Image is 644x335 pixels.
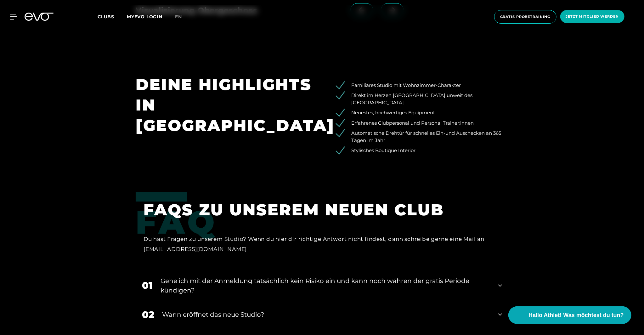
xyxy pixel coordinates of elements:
[144,200,493,220] h1: FAQS ZU UNSEREM NEUEN CLUB
[558,10,626,24] a: Jetzt Mitglied werden
[98,14,127,20] a: Clubs
[340,120,508,127] li: Erfahrenes Clubpersonal und Personal Trainer:innen
[340,109,508,116] li: Neuestes, hochwertiges Equipment
[136,74,313,136] h1: DEINE HIGHLIGHTS IN [GEOGRAPHIC_DATA]
[142,278,153,292] div: 01
[162,310,490,319] div: Wann eröffnet das neue Studio?
[340,82,508,89] li: Familiäres Studio mit Wohnzimmer-Charakter
[98,14,114,20] span: Clubs
[508,306,631,324] button: Hallo Athlet! Was möchtest du tun?
[566,14,619,19] span: Jetzt Mitglied werden
[161,276,490,295] div: Gehe ich mit der Anmeldung tatsächlich kein Risiko ein und kann noch währen der gratis Periode kü...
[340,130,508,144] li: Automatische Drehtür für schnelles Ein-und Auschecken an 365 Tagen im Jahr
[340,147,508,154] li: Stylisches Boutique Interior
[127,14,162,20] a: MYEVO LOGIN
[175,14,182,20] span: en
[528,311,624,320] span: Hallo Athlet! Was möchtest du tun?
[340,92,508,106] li: Direkt im Herzen [GEOGRAPHIC_DATA] unweit des [GEOGRAPHIC_DATA]
[142,308,154,322] div: 02
[175,13,189,20] a: en
[500,14,551,20] span: Gratis Probetraining
[492,10,558,24] a: Gratis Probetraining
[144,234,493,254] div: Du hast Fragen zu unserem Studio? Wenn du hier dir richtige Antwort nicht findest, dann schreibe ...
